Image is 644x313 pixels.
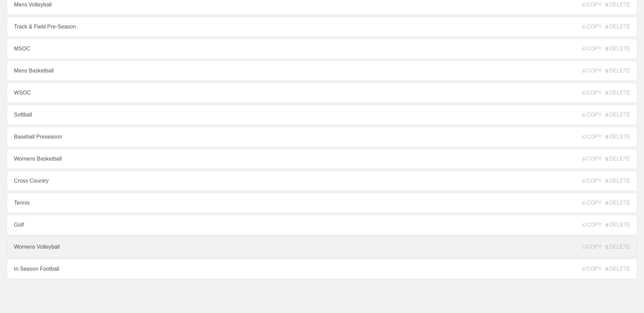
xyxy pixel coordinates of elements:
[582,156,602,162] span: COPY
[605,178,630,184] span: DELETE
[605,200,630,206] span: DELETE
[605,222,630,228] span: DELETE
[7,193,637,213] a: Tennis
[582,90,602,96] span: COPY
[605,244,630,250] span: DELETE
[605,134,630,140] span: DELETE
[582,2,602,8] span: COPY
[7,259,637,279] a: In Season Football
[582,200,602,206] span: COPY
[605,266,630,272] span: DELETE
[582,68,602,74] span: COPY
[7,171,637,191] a: Cross Country
[610,280,644,313] iframe: Chat Widget
[7,149,637,169] a: Womens Basketball
[605,112,630,118] span: DELETE
[7,215,637,235] a: Golf
[582,244,602,250] span: COPY
[7,17,637,37] a: Track & Field Pre-Season
[7,237,637,257] a: Womens Volleyball
[605,156,630,162] span: DELETE
[7,105,637,125] a: Softball
[582,134,602,140] span: COPY
[605,90,630,96] span: DELETE
[605,68,630,74] span: DELETE
[605,46,630,52] span: DELETE
[582,178,602,184] span: COPY
[582,46,602,52] span: COPY
[7,83,637,103] a: WSOC
[582,112,602,118] span: COPY
[582,266,602,272] span: COPY
[582,222,602,228] span: COPY
[7,61,637,81] a: Mens Basketball
[605,24,630,30] span: DELETE
[582,24,602,30] span: COPY
[7,127,637,147] a: Baseball Preseason
[605,2,630,8] span: DELETE
[7,39,637,59] a: MSOC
